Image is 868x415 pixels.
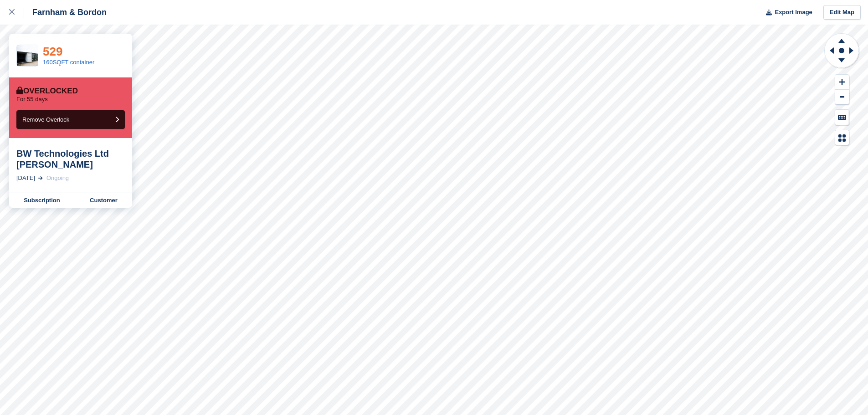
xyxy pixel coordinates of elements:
[17,45,38,66] img: square20%20(1).jpg
[835,90,849,105] button: Zoom Out
[43,59,94,66] a: 160SQFT container
[43,45,62,58] a: 529
[835,130,849,145] button: Map Legend
[835,75,849,90] button: Zoom In
[38,176,43,180] img: arrow-right-light-icn-cde0832a797a2874e46488d9cf13f60e5c3a73dbe684e267c42b8395dfbc2abf.svg
[823,5,861,20] a: Edit Map
[835,110,849,125] button: Keyboard Shortcuts
[46,174,69,183] div: Ongoing
[16,148,125,170] div: BW Technologies Ltd [PERSON_NAME]
[75,193,132,208] a: Customer
[22,116,69,123] span: Remove Overlock
[16,110,125,129] button: Remove Overlock
[16,174,35,183] div: [DATE]
[775,8,812,17] span: Export Image
[16,96,48,103] p: For 55 days
[9,193,75,208] a: Subscription
[24,7,107,18] div: Farnham & Bordon
[16,87,78,96] div: Overlocked
[760,5,812,20] button: Export Image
